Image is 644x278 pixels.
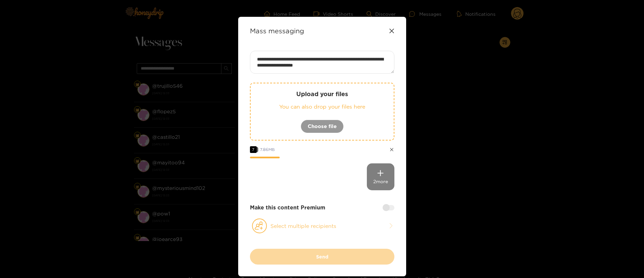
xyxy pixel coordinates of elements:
strong: Mass messaging [250,27,304,35]
span: 7.86 MB [260,147,275,152]
p: Upload your files [264,90,380,98]
button: Choose file [301,120,344,133]
button: Send [250,249,394,265]
strong: Make this content Premium [250,204,325,211]
span: 7 [250,146,257,153]
div: 2 more [367,163,394,190]
button: Select multiple recipients [250,218,394,234]
p: You can also drop your files here [264,103,380,111]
